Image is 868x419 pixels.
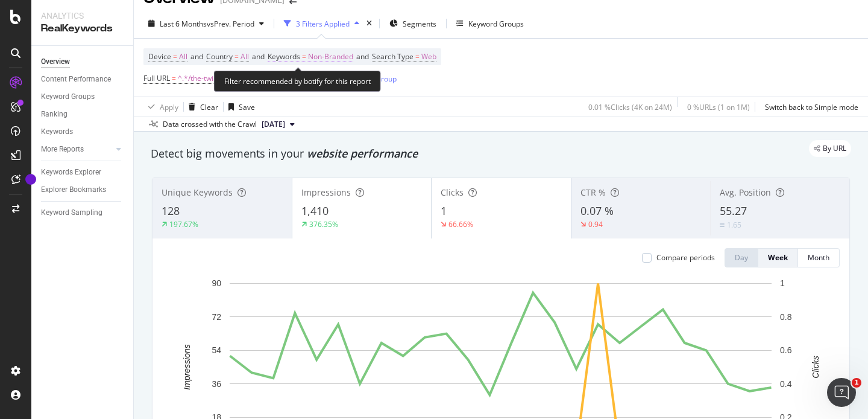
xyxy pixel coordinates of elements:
button: Save [224,97,255,117]
span: Non-Branded [308,48,353,65]
span: and [356,51,369,62]
span: 1,410 [301,203,329,218]
text: Clicks [811,356,820,378]
a: Content Performance [41,73,125,86]
div: times [364,18,374,30]
div: 0.94 [588,219,603,229]
div: Keywords [41,126,73,138]
div: RealKeywords [41,22,124,36]
a: Keyword Sampling [41,206,125,219]
button: Day [725,248,758,267]
div: Content Performance [41,73,111,86]
span: 2025 Aug. 9th [262,119,285,130]
div: 376.35% [309,219,338,229]
div: More Reports [41,143,84,156]
iframe: Intercom live chat [827,378,856,407]
span: Avg. Position [720,187,771,198]
button: Switch back to Simple mode [760,97,858,117]
span: Unique Keywords [162,187,233,198]
div: Apply [160,102,178,112]
a: Keyword Groups [41,91,125,103]
text: 90 [212,278,221,288]
a: Overview [41,56,125,68]
span: All [179,48,187,65]
span: = [415,51,420,62]
span: Last 6 Months [160,19,207,29]
button: Keyword Groups [451,14,529,33]
div: Month [808,252,829,263]
button: Clear [184,97,218,117]
div: Week [768,252,788,263]
span: By URL [823,145,846,152]
div: 0.01 % Clicks ( 4K on 24M ) [588,102,672,112]
text: 36 [212,379,221,389]
span: = [173,51,177,62]
div: Keywords Explorer [41,166,101,179]
a: More Reports [41,143,113,156]
text: 1 [780,278,785,288]
button: Segments [385,14,441,33]
span: vs Prev. Period [207,19,254,29]
text: Impressions [182,344,192,389]
div: Save [239,102,255,112]
a: Keywords [41,126,125,138]
span: and [190,51,203,62]
span: Impressions [301,187,351,198]
text: 0.6 [780,345,792,355]
div: legacy label [809,140,851,157]
div: Analytics [41,10,124,22]
text: 0.4 [780,379,792,389]
div: Overview [41,56,70,68]
span: = [172,73,176,83]
span: 1 [852,378,861,388]
button: Last 6 MonthsvsPrev. Period [143,14,269,33]
div: 1.65 [727,220,741,230]
span: All [241,48,249,65]
span: Clicks [441,187,464,198]
span: = [234,51,239,62]
text: 54 [212,345,221,355]
img: Equal [720,223,725,227]
button: [DATE] [257,117,300,132]
span: 1 [441,203,447,218]
text: 72 [212,312,221,322]
span: Country [206,51,233,62]
span: CTR % [580,187,606,198]
span: Device [148,51,171,62]
div: Explorer Bookmarks [41,184,106,196]
div: Tooltip anchor [25,174,36,185]
span: Search Type [372,51,414,62]
span: 0.07 % [580,203,614,218]
span: 128 [162,203,180,218]
button: Month [798,248,840,267]
span: Full URL [143,73,170,83]
a: Explorer Bookmarks [41,184,125,196]
div: Clear [200,102,218,112]
span: = [302,51,306,62]
div: 3 Filters Applied [296,19,350,29]
div: Switch back to Simple mode [765,102,858,112]
div: 66.66% [448,219,473,229]
span: Keywords [268,51,300,62]
div: Keyword Sampling [41,206,102,219]
span: Web [421,48,436,65]
div: Keyword Groups [468,19,524,29]
div: 197.67% [169,219,198,229]
button: Week [758,248,798,267]
div: Day [735,252,748,263]
span: 55.27 [720,203,747,218]
span: and [252,51,265,62]
div: 0 % URLs ( 1 on 1M ) [687,102,750,112]
span: ^.*/the-twinkl-planner.*$ [178,70,262,87]
span: Segments [403,19,436,29]
button: 3 Filters Applied [279,14,364,33]
div: Keyword Groups [41,91,95,103]
div: Compare periods [656,252,715,263]
div: Data crossed with the Crawl [163,119,257,130]
div: Filter recommended by botify for this report [214,71,381,92]
button: Apply [143,97,178,117]
div: Ranking [41,108,68,121]
a: Keywords Explorer [41,166,125,179]
a: Ranking [41,108,125,121]
text: 0.8 [780,312,792,322]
